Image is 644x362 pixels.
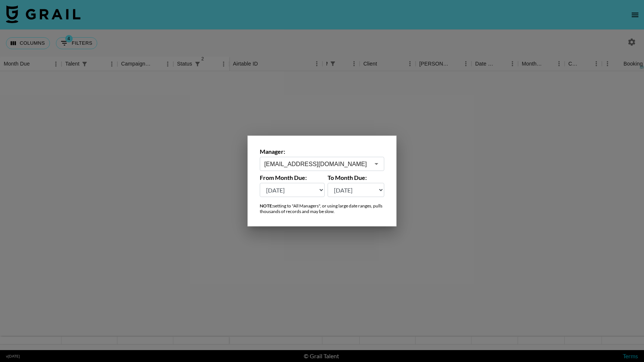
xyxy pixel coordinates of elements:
label: To Month Due: [328,174,385,181]
label: Manager: [260,148,384,155]
button: Open [371,159,382,169]
div: setting to "All Managers", or using large date ranges, pulls thousands of records and may be slow. [260,203,384,214]
label: From Month Due: [260,174,325,181]
strong: NOTE: [260,203,273,209]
